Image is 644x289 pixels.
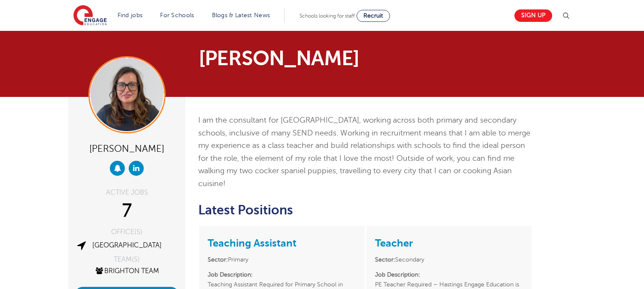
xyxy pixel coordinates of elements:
[75,200,179,222] div: 7
[208,255,356,265] li: Primary
[92,241,162,249] a: [GEOGRAPHIC_DATA]
[208,237,296,249] a: Teaching Assistant
[73,5,107,27] img: Engage Education
[375,271,420,278] strong: Job Description:
[75,229,179,235] div: OFFICE(S)
[208,271,253,278] strong: Job Description:
[198,114,532,190] p: I am the consultant for [GEOGRAPHIC_DATA], working across both primary and secondary schools, inc...
[75,140,179,157] div: [PERSON_NAME]
[375,256,395,263] strong: Sector:
[75,256,179,263] div: TEAM(S)
[94,267,159,275] a: Brighton Team
[160,12,194,18] a: For Schools
[208,256,228,263] strong: Sector:
[118,12,143,18] a: Find jobs
[212,12,270,18] a: Blogs & Latest News
[198,203,532,217] h2: Latest Positions
[357,10,390,22] a: Recruit
[375,255,523,265] li: Secondary
[299,13,355,19] span: Schools looking for staff
[75,189,179,196] div: ACTIVE JOBS
[199,48,402,69] h1: [PERSON_NAME]
[375,237,413,249] a: Teacher
[514,9,552,22] a: Sign up
[363,12,383,19] span: Recruit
